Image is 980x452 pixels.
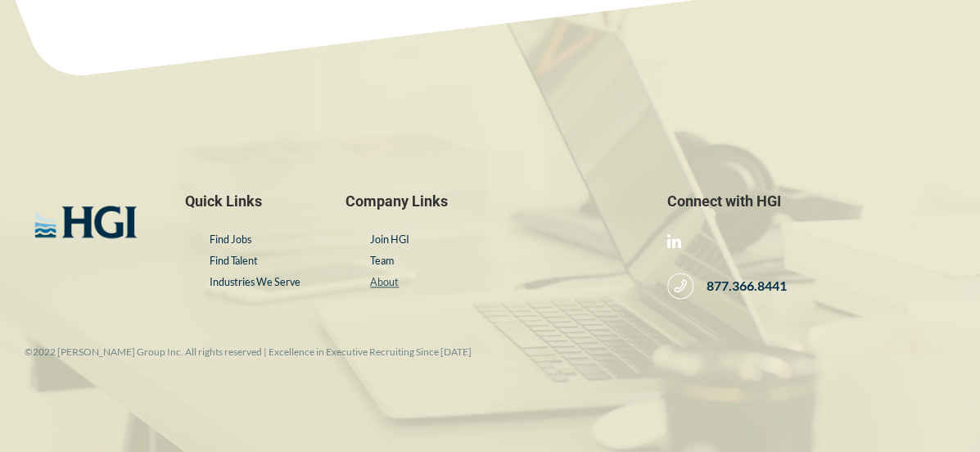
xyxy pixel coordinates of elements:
[667,273,787,299] a: 877.366.8441
[210,276,300,288] a: Industries We Serve
[370,276,399,288] a: About
[25,346,472,358] small: ©2022 [PERSON_NAME] Group Inc. All rights reserved | Excellence in Executive Recruiting Since [DATE]
[210,233,251,246] a: Find Jobs
[693,278,787,295] span: 877.366.8441
[345,192,634,210] span: Company Links
[667,192,955,210] span: Connect with HGI
[210,255,258,267] a: Find Talent
[185,192,313,210] span: Quick Links
[370,233,409,246] a: Join HGI
[370,255,394,267] a: Team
